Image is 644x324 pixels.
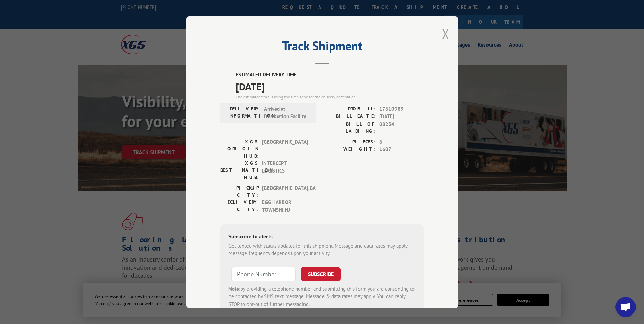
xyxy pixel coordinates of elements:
[615,297,636,317] div: Open chat
[236,78,424,94] span: [DATE]
[322,105,376,113] label: PROBILL:
[228,232,416,242] div: Subscribe to alerts
[220,184,259,198] label: PICKUP CITY:
[262,184,308,198] span: [GEOGRAPHIC_DATA] , GA
[236,94,424,100] div: The estimated time is using the time zone for the delivery destination.
[379,113,424,121] span: [DATE]
[264,105,310,120] span: Arrived at Destination Facility
[220,159,259,181] label: XGS DESTINATION HUB:
[322,113,376,121] label: BILL DATE:
[228,285,240,292] strong: Note:
[379,120,424,134] span: 08234
[379,105,424,113] span: 17610989
[236,71,424,79] label: ESTIMATED DELIVERY TIME:
[322,120,376,134] label: BILL OF LADING:
[228,285,416,308] div: by providing a telephone number and submitting this form you are consenting to be contacted by SM...
[222,105,261,120] label: DELIVERY INFORMATION:
[262,198,308,214] span: EGG HARBOR TOWNSHI , NJ
[220,198,259,214] label: DELIVERY CITY:
[322,146,376,154] label: WEIGHT:
[220,138,259,159] label: XGS ORIGIN HUB:
[231,267,296,281] input: Phone Number
[262,138,308,159] span: [GEOGRAPHIC_DATA]
[322,138,376,146] label: PIECES:
[442,25,449,43] button: Close modal
[228,242,416,257] div: Get texted with status updates for this shipment. Message and data rates may apply. Message frequ...
[220,41,424,54] h2: Track Shipment
[379,146,424,154] span: 1607
[379,138,424,146] span: 6
[262,159,308,181] span: INTERCEPT LOGISTICS
[301,267,341,281] button: SUBSCRIBE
